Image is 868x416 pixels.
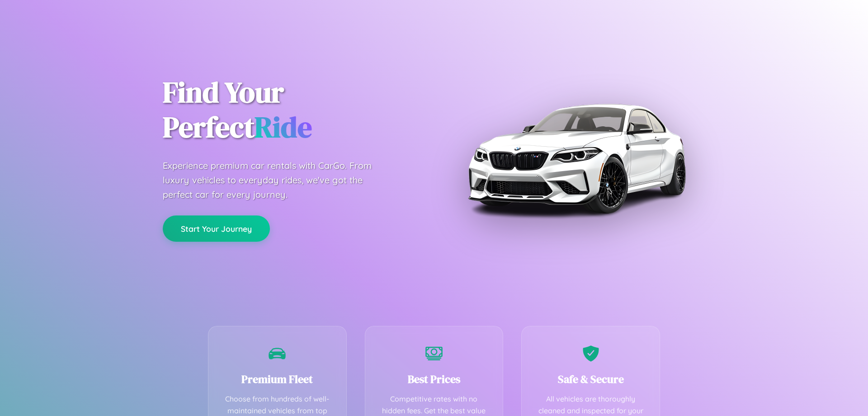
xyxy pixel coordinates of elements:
[379,372,490,387] h3: Best Prices
[463,45,689,272] img: Premium BMW car rental vehicle
[222,372,333,387] h3: Premium Fleet
[163,158,389,202] p: Experience premium car rentals with CarGo. From luxury vehicles to everyday rides, we've got the ...
[255,107,312,147] span: Ride
[163,75,420,145] h1: Find Your Perfect
[163,215,270,242] button: Start Your Journey
[535,372,646,387] h3: Safe & Secure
